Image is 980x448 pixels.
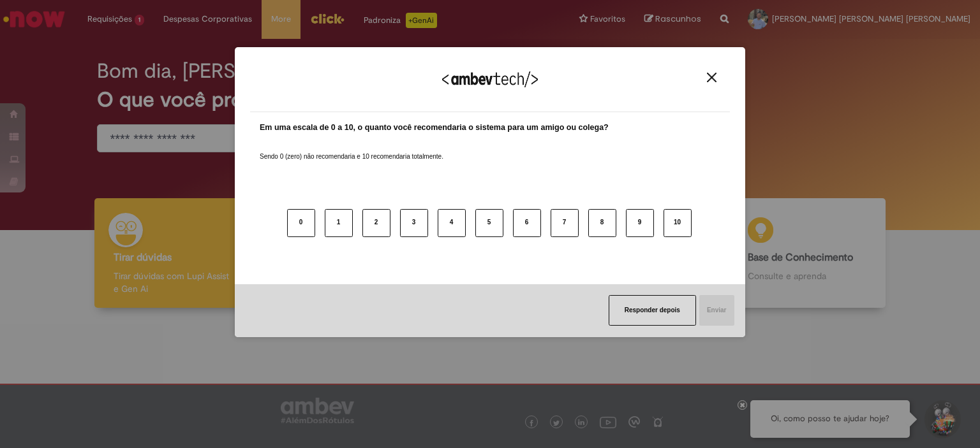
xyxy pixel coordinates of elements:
button: Responder depois [609,295,696,326]
button: 8 [588,209,616,237]
button: 3 [400,209,428,237]
button: 2 [362,209,390,237]
button: 6 [513,209,541,237]
button: 0 [287,209,315,237]
button: 1 [325,209,353,237]
img: Close [707,73,716,82]
button: 7 [551,209,579,237]
button: 9 [626,209,654,237]
label: Sendo 0 (zero) não recomendaria e 10 recomendaria totalmente. [260,137,443,161]
img: Logo Ambevtech [442,71,538,87]
button: 5 [475,209,503,237]
button: Close [703,72,720,83]
label: Em uma escala de 0 a 10, o quanto você recomendaria o sistema para um amigo ou colega? [260,122,609,134]
button: 4 [438,209,466,237]
button: 10 [664,209,692,237]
